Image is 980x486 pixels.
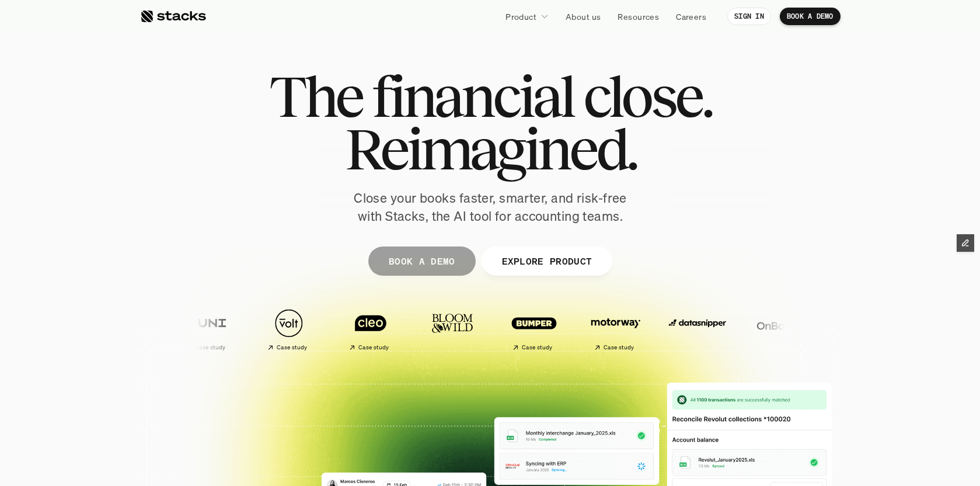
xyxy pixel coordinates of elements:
[194,344,225,351] h2: Case study
[577,303,653,356] a: Case study
[372,70,573,123] span: financial
[583,70,712,123] span: close.
[368,247,475,276] a: BOOK A DEMO
[787,12,833,20] p: BOOK A DEMO
[727,8,771,25] a: SIGN IN
[669,6,713,27] a: Careers
[505,11,536,23] p: Product
[276,344,307,351] h2: Case study
[611,6,666,27] a: Resources
[521,344,552,351] h2: Case study
[332,303,408,356] a: Case study
[603,344,634,351] h2: Case study
[566,11,601,23] p: About us
[481,247,612,276] a: EXPLORE PRODUCT
[169,303,245,356] a: Case study
[358,344,389,351] h2: Case study
[344,189,636,225] p: Close your books faster, smarter, and risk-free with Stacks, the AI tool for accounting teams.
[676,11,706,23] p: Careers
[957,234,974,252] button: Edit Framer Content
[269,70,362,123] span: The
[344,123,636,175] span: Reimagined.
[618,11,659,23] p: Resources
[250,303,326,356] a: Case study
[501,252,592,269] p: EXPLORE PRODUCT
[496,303,571,356] a: Case study
[559,6,608,27] a: About us
[780,8,841,25] a: BOOK A DEMO
[734,12,764,20] p: SIGN IN
[388,252,455,269] p: BOOK A DEMO
[138,270,189,279] a: Privacy Policy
